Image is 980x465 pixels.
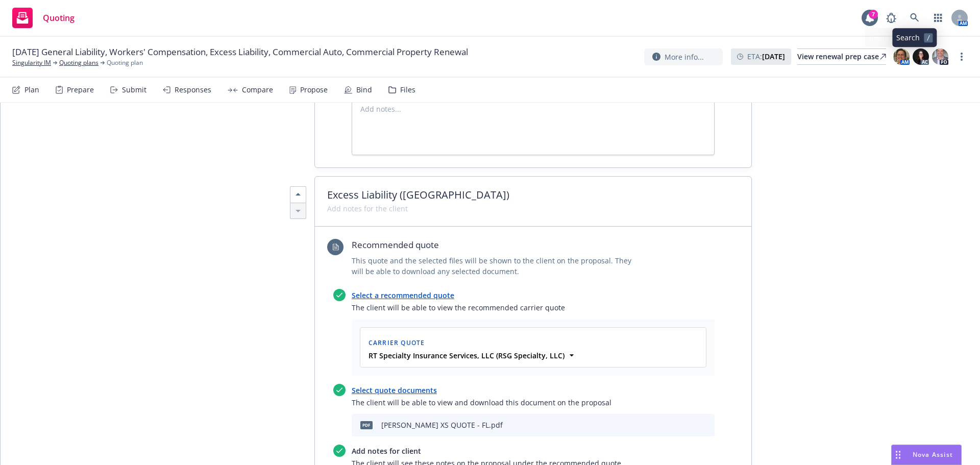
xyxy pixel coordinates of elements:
[369,351,565,360] strong: RT Specialty Insurance Services, LLC (RSG Specialty, LLC)
[352,385,437,395] a: Select quote documents
[955,51,968,63] a: more
[242,86,273,94] div: Compare
[891,445,962,465] button: Nova Assist
[685,419,694,431] button: preview file
[869,10,878,19] div: 7
[352,397,715,408] span: The client will be able to view and download this document on the proposal
[669,419,677,431] button: download file
[360,421,373,429] span: pdf
[300,86,328,94] div: Propose
[762,52,785,61] strong: [DATE]
[327,189,739,201] span: Excess Liability ([GEOGRAPHIC_DATA])
[369,338,425,347] span: Carrier Quote
[122,86,146,94] div: Submit
[352,255,643,277] span: This quote and the selected files will be shown to the client on the proposal. They will be able ...
[913,450,953,459] span: Nova Assist
[352,446,421,456] a: Add notes for client
[12,46,468,58] span: [DATE] General Liability, Workers' Compensation, Excess Liability, Commercial Auto, Commercial Pr...
[904,8,925,28] a: Search
[381,420,503,430] div: [PERSON_NAME] XS QUOTE - FL.pdf
[928,8,948,28] a: Switch app
[352,290,454,300] a: Select a recommended quote
[59,58,99,67] a: Quoting plans
[747,51,785,62] span: ETA :
[175,86,211,94] div: Responses
[797,49,886,64] div: View renewal prep case
[881,8,901,28] a: Report a Bug
[24,86,39,94] div: Plan
[797,48,886,65] a: View renewal prep case
[352,302,715,313] span: The client will be able to view the recommended carrier quote
[107,58,143,67] span: Quoting plan
[67,86,94,94] div: Prepare
[43,14,75,22] span: Quoting
[932,48,948,65] img: photo
[12,58,51,67] a: Singularity IM
[892,445,904,464] div: Drag to move
[352,239,643,251] span: Recommended quote
[356,86,372,94] div: Bind
[8,4,79,32] a: Quoting
[644,48,723,65] button: More info...
[893,48,910,65] img: photo
[913,48,929,65] img: photo
[702,419,710,431] button: archive file
[400,86,415,94] div: Files
[665,52,704,62] span: More info...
